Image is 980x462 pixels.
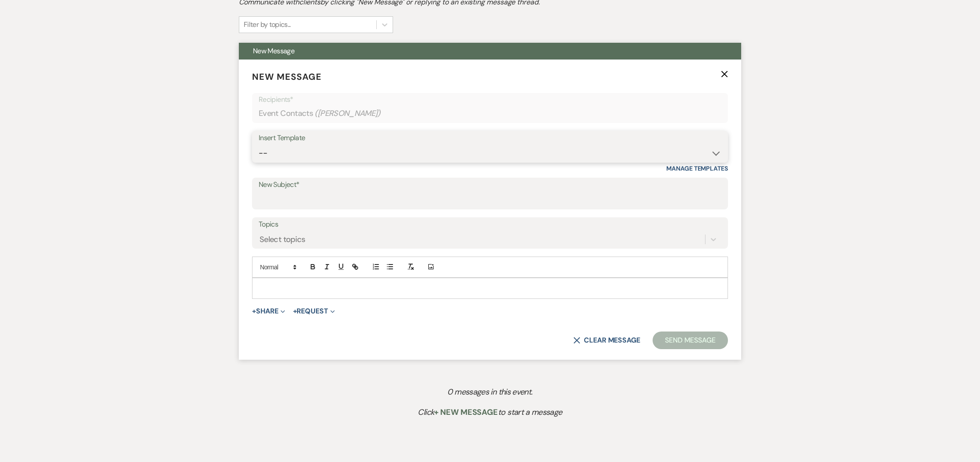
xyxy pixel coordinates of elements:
label: New Subject* [259,179,721,191]
p: Click to start a message [259,406,721,419]
span: New Message [252,71,322,82]
p: 0 messages in this event. [259,386,721,399]
p: Recipients* [259,94,721,105]
label: Topics [259,218,721,231]
span: + [293,308,297,315]
div: Event Contacts [259,105,721,122]
button: Clear message [573,337,640,344]
div: Select topics [260,233,305,245]
span: New Message [253,46,294,56]
span: + New Message [434,407,498,417]
div: Filter by topics... [244,19,291,30]
a: Manage Templates [666,164,728,172]
button: Send Message [653,332,728,349]
button: Request [293,308,335,315]
div: Insert Template [259,132,721,145]
span: + [252,308,256,315]
span: ( [PERSON_NAME] ) [315,108,381,119]
button: Share [252,308,285,315]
